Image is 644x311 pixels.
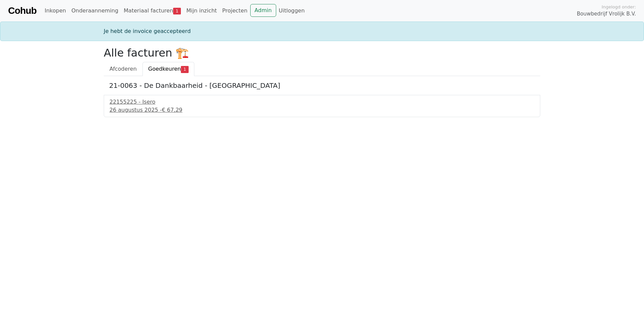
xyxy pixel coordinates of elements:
[276,4,308,18] a: Uitloggen
[181,66,189,73] span: 1
[42,4,68,18] a: Inkopen
[250,4,276,17] a: Admin
[602,4,636,10] span: Ingelogd onder:
[8,3,36,19] a: Cohub
[109,98,535,106] div: 22155225 - Isero
[109,66,137,72] span: Afcoderen
[100,27,544,35] div: Je hebt de invoice geaccepteerd
[121,4,184,18] a: Materiaal facturen1
[148,66,181,72] span: Goedkeuren
[104,46,540,59] h2: Alle facturen 🏗️
[142,62,194,76] a: Goedkeuren1
[162,107,182,113] span: € 67,29
[109,106,535,114] div: 26 augustus 2025 -
[104,62,142,76] a: Afcoderen
[173,8,181,14] span: 1
[184,4,220,18] a: Mijn inzicht
[577,10,636,18] span: Bouwbedrijf Vrolijk B.V.
[220,4,250,18] a: Projecten
[69,4,121,18] a: Onderaanneming
[109,81,535,90] h5: 21-0063 - De Dankbaarheid - [GEOGRAPHIC_DATA]
[109,98,535,114] a: 22155225 - Isero26 augustus 2025 -€ 67,29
